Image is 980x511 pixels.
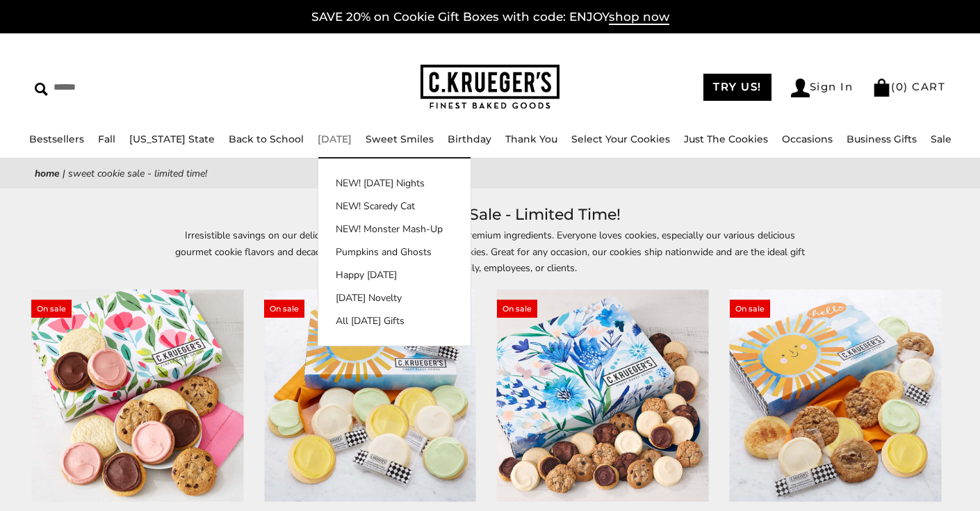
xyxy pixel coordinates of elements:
img: Search [35,83,48,96]
span: | [63,167,65,180]
nav: breadcrumbs [35,165,945,181]
a: Thank You [505,133,557,145]
input: Search [35,76,248,98]
a: Select Your Cookies [571,133,670,145]
span: On sale [264,300,304,318]
img: Hello Sunshine Cookie Gift Boxes - Iced Cookies [264,290,476,502]
a: NEW! [DATE] Nights [318,176,471,190]
a: Home [35,167,60,180]
a: [US_STATE] State [129,133,215,145]
a: All [DATE] Gifts [318,314,471,328]
p: Irresistible savings on our delicious gourmet cookies made with premium ingredients. Everyone lov... [170,227,810,275]
img: Bag [872,79,891,97]
iframe: Sign Up via Text for Offers [11,458,144,500]
span: 0 [896,80,904,93]
span: Sweet Cookie Sale - Limited Time! [68,167,207,180]
a: Business Gifts [847,133,917,145]
a: Sign In [791,79,854,97]
a: [DATE] Novelty [318,291,471,305]
a: Pumpkins and Ghosts [318,245,471,259]
a: Sale [931,133,952,145]
a: Occasions [782,133,833,145]
a: [DATE] [318,133,352,145]
a: Birthday [448,133,491,145]
a: Happy [DATE] [318,268,471,282]
a: TRY US! [703,74,771,101]
span: shop now [609,10,669,25]
img: Account [791,79,810,97]
span: On sale [730,300,770,318]
img: Hello Sunshine Cookie Gift Boxes - Assorted Cookies [730,290,942,502]
span: On sale [31,300,72,318]
img: Indigo Blooms Cookie Gift Box - Assorted Mini Cookies [497,290,709,502]
a: Fall [98,133,115,145]
a: SAVE 20% on Cookie Gift Boxes with code: ENJOYshop now [311,10,669,25]
a: (0) CART [872,80,945,93]
a: NEW! Scaredy Cat [318,199,471,213]
span: On sale [497,300,537,318]
a: Sweet Smiles [366,133,434,145]
a: Just The Cookies [684,133,768,145]
img: C.KRUEGER'S [420,65,560,110]
a: NEW! Monster Mash-Up [318,222,471,236]
a: Bestsellers [29,133,84,145]
h1: Sweet Cookie Sale - Limited Time! [56,202,924,227]
a: Back to School [229,133,304,145]
img: Summer Garden Cookie Gift Boxes - Select Your Cookies [31,290,243,502]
